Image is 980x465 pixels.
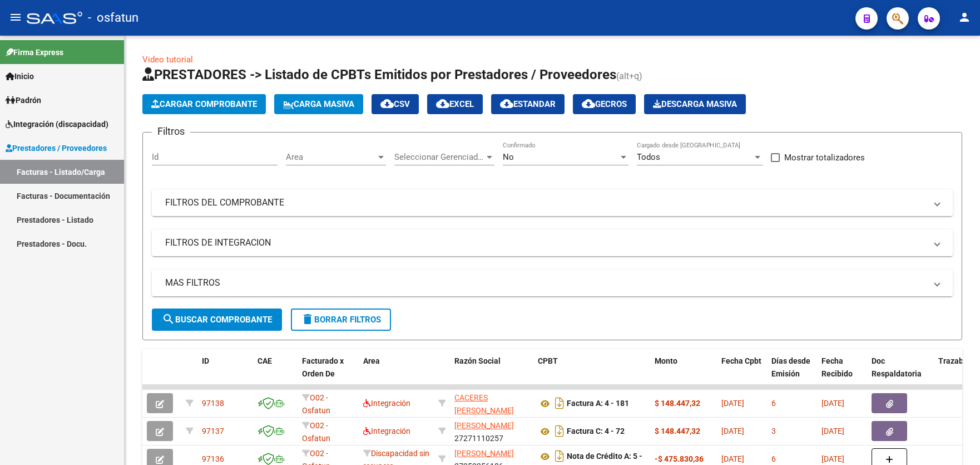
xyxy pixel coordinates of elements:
[582,97,595,110] mat-icon: cloud_download
[436,97,449,110] mat-icon: cloud_download
[582,99,627,109] span: Gecros
[454,356,501,365] span: Razón Social
[721,454,744,463] span: [DATE]
[503,152,514,162] span: No
[6,142,107,154] span: Prestadores / Proveedores
[152,309,282,331] button: Buscar Comprobante
[298,349,359,398] datatable-header-cell: Facturado x Orden De
[454,421,514,430] span: [PERSON_NAME]
[867,349,934,398] datatable-header-cell: Doc Respaldatoria
[771,356,810,378] span: Días desde Emisión
[202,356,209,365] span: ID
[152,229,953,256] mat-expansion-panel-header: FILTROS DE INTEGRACION
[302,393,330,428] span: O02 - Osfatun Propio
[637,152,660,162] span: Todos
[817,349,867,398] datatable-header-cell: Fecha Recibido
[6,46,63,58] span: Firma Express
[872,356,922,378] span: Doc Respaldatoria
[721,356,761,365] span: Fecha Cpbt
[567,399,629,408] strong: Factura A: 4 - 181
[291,309,391,331] button: Borrar Filtros
[286,152,376,162] span: Area
[372,94,419,114] button: CSV
[258,356,272,365] span: CAE
[142,67,616,82] span: PRESTADORES -> Listado de CPBTs Emitidos por Prestadores / Proveedores
[644,94,746,114] app-download-masive: Descarga masiva de comprobantes (adjuntos)
[533,349,650,398] datatable-header-cell: CPBT
[454,419,529,443] div: 27271110257
[942,427,969,454] iframe: Intercom live chat
[165,237,926,249] mat-panel-title: FILTROS DE INTEGRACION
[784,151,865,164] span: Mostrar totalizadores
[202,427,224,435] span: 97137
[302,421,330,456] span: O02 - Osfatun Propio
[274,94,363,114] button: Carga Masiva
[380,99,410,109] span: CSV
[454,393,514,415] span: CACERES [PERSON_NAME]
[359,349,434,398] datatable-header-cell: Area
[616,71,642,81] span: (alt+q)
[650,349,717,398] datatable-header-cell: Monto
[821,454,844,463] span: [DATE]
[162,315,272,325] span: Buscar Comprobante
[538,356,558,365] span: CPBT
[363,356,380,365] span: Area
[253,349,298,398] datatable-header-cell: CAE
[9,11,22,24] mat-icon: menu
[151,99,257,109] span: Cargar Comprobante
[301,315,381,325] span: Borrar Filtros
[152,270,953,296] mat-expansion-panel-header: MAS FILTROS
[655,399,700,408] strong: $ 148.447,32
[767,349,817,398] datatable-header-cell: Días desde Emisión
[142,55,193,65] a: Video tutorial
[197,349,253,398] datatable-header-cell: ID
[454,449,514,458] span: [PERSON_NAME]
[162,312,175,326] mat-icon: search
[202,454,224,463] span: 97136
[363,427,410,435] span: Integración
[500,99,556,109] span: Estandar
[394,152,484,162] span: Seleccionar Gerenciador
[283,99,354,109] span: Carga Masiva
[721,399,744,408] span: [DATE]
[958,11,971,24] mat-icon: person
[721,427,744,435] span: [DATE]
[500,97,513,110] mat-icon: cloud_download
[301,312,314,326] mat-icon: delete
[6,94,41,106] span: Padrón
[6,70,34,82] span: Inicio
[142,94,266,114] button: Cargar Comprobante
[165,197,926,209] mat-panel-title: FILTROS DEL COMPROBANTE
[717,349,767,398] datatable-header-cell: Fecha Cpbt
[821,356,853,378] span: Fecha Recibido
[567,427,625,436] strong: Factura C: 4 - 72
[491,94,565,114] button: Estandar
[573,94,636,114] button: Gecros
[655,427,700,435] strong: $ 148.447,32
[771,399,776,408] span: 6
[152,124,190,139] h3: Filtros
[821,399,844,408] span: [DATE]
[454,391,529,415] div: 23261306824
[552,447,567,465] i: Descargar documento
[88,6,138,30] span: - osfatun
[202,399,224,408] span: 97138
[152,189,953,216] mat-expansion-panel-header: FILTROS DEL COMPROBANTE
[552,394,567,412] i: Descargar documento
[363,399,410,408] span: Integración
[653,99,737,109] span: Descarga Masiva
[771,427,776,435] span: 3
[427,94,483,114] button: EXCEL
[655,454,704,463] strong: -$ 475.830,36
[302,356,344,378] span: Facturado x Orden De
[6,118,108,130] span: Integración (discapacidad)
[436,99,474,109] span: EXCEL
[450,349,533,398] datatable-header-cell: Razón Social
[644,94,746,114] button: Descarga Masiva
[380,97,394,110] mat-icon: cloud_download
[655,356,677,365] span: Monto
[821,427,844,435] span: [DATE]
[552,422,567,440] i: Descargar documento
[165,277,926,289] mat-panel-title: MAS FILTROS
[771,454,776,463] span: 6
